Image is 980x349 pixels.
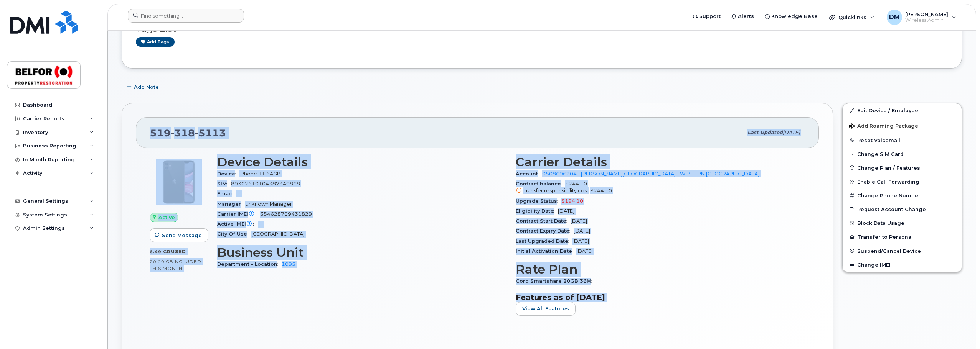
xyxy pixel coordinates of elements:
[843,103,962,117] a: Edit Device / Employee
[150,259,173,264] span: 20.00 GB
[150,259,201,271] span: included this month
[217,201,245,207] span: Manager
[231,181,300,187] span: 89302610104387340868
[857,179,919,185] span: Enable Call Forwarding
[558,208,574,214] span: [DATE]
[251,231,305,237] span: [GEOGRAPHIC_DATA]
[128,9,244,23] input: Find something...
[905,11,948,17] span: [PERSON_NAME]
[516,302,576,316] button: View All Features
[282,261,295,267] a: 1095
[857,165,920,170] span: Change Plan / Features
[516,181,565,187] span: Contract balance
[843,216,962,230] button: Block Data Usage
[843,188,962,202] button: Change Phone Number
[561,198,583,204] span: $194.10
[843,230,962,244] button: Transfer to Personal
[150,127,226,139] span: 519
[136,24,948,34] h3: Tags List
[260,211,312,217] span: 354628709431829
[849,123,918,130] span: Add Roaming Package
[217,171,239,177] span: Device
[516,248,576,254] span: Initial Activation Date
[217,221,258,227] span: Active IMEI
[236,191,241,197] span: —
[122,80,165,94] button: Add Note
[258,221,263,227] span: —
[522,305,569,312] span: View All Features
[590,188,612,193] span: $244.10
[217,211,260,217] span: Carrier IMEI
[843,244,962,258] button: Suspend/Cancel Device
[217,261,282,267] span: Department - Location
[576,248,593,254] span: [DATE]
[843,133,962,147] button: Reset Voicemail
[759,9,823,24] a: Knowledge Base
[838,14,866,20] span: Quicklinks
[572,238,589,244] span: [DATE]
[516,228,574,234] span: Contract Expiry Date
[136,37,175,47] a: Add tags
[217,181,231,187] span: SIM
[516,208,558,214] span: Eligibility Date
[516,181,805,195] span: $244.10
[843,161,962,175] button: Change Plan / Features
[738,13,754,20] span: Alerts
[889,13,900,22] span: DM
[905,17,948,23] span: Wireless Admin
[843,202,962,216] button: Request Account Change
[162,232,202,239] span: Send Message
[824,10,880,25] div: Quicklinks
[217,246,506,259] h3: Business Unit
[245,201,292,207] span: Unknown Manager
[516,155,805,169] h3: Carrier Details
[783,129,800,135] span: [DATE]
[747,129,783,135] span: Last updated
[726,9,759,24] a: Alerts
[699,13,721,20] span: Support
[843,258,962,272] button: Change IMEI
[516,198,561,204] span: Upgrade Status
[881,10,962,25] div: Dan Maiuri
[523,188,589,193] span: Transfer responsibility cost
[217,191,236,197] span: Email
[516,238,572,244] span: Last Upgraded Date
[843,118,962,133] button: Add Roaming Package
[687,9,726,24] a: Support
[516,278,596,284] span: Corp Smartshare 20GB 36M
[843,175,962,188] button: Enable Call Forwarding
[771,13,818,20] span: Knowledge Base
[843,147,962,161] button: Change SIM Card
[195,127,226,139] span: 5113
[571,218,587,224] span: [DATE]
[150,249,171,254] span: 6.49 GB
[150,228,208,242] button: Send Message
[574,228,590,234] span: [DATE]
[217,155,506,169] h3: Device Details
[134,84,159,91] span: Add Note
[516,262,805,276] h3: Rate Plan
[516,171,542,177] span: Account
[857,248,921,254] span: Suspend/Cancel Device
[542,171,759,177] a: 0508696204 - [PERSON_NAME][GEOGRAPHIC_DATA] - WESTERN [GEOGRAPHIC_DATA]
[217,231,251,237] span: City Of Use
[516,218,571,224] span: Contract Start Date
[158,214,175,221] span: Active
[171,127,195,139] span: 318
[516,293,805,302] h3: Features as of [DATE]
[171,249,186,254] span: used
[239,171,281,177] span: iPhone 11 64GB
[156,159,202,205] img: iPhone_11.jpg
